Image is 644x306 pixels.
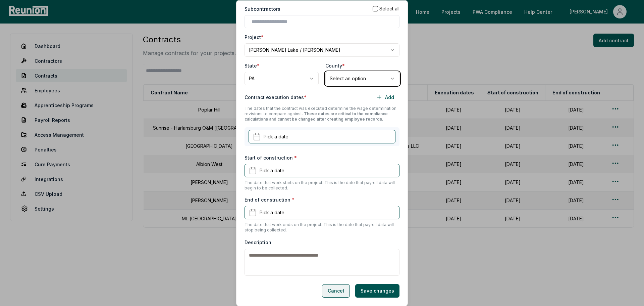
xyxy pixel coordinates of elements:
p: The date that work starts on the project. This is the date that payroll data will begin to be col... [245,180,399,191]
label: Start of construction [245,154,297,161]
button: Add [371,91,399,104]
button: Pick a date [245,164,399,177]
button: Pick a date [249,130,395,143]
span: The dates that the contract was executed determine the wage determination revisions to compare ag... [245,106,396,122]
label: Subcontractors [245,5,280,12]
label: Select all [379,7,399,11]
span: These dates are critical to the compliance calculations and cannot be changed after creating empl... [245,111,388,122]
label: Contract execution dates [245,94,307,101]
label: State [245,62,260,69]
label: End of construction [245,196,294,203]
label: County [325,62,345,69]
span: Pick a date [260,167,284,174]
button: Save changes [355,284,399,298]
button: Cancel [322,284,350,298]
label: Project [245,34,264,41]
span: Pick a date [260,209,284,216]
p: The date that work ends on the project. This is the date that payroll data will stop being collec... [245,222,399,233]
button: Pick a date [245,206,399,219]
label: Description [245,239,271,245]
span: Pick a date [264,133,288,140]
